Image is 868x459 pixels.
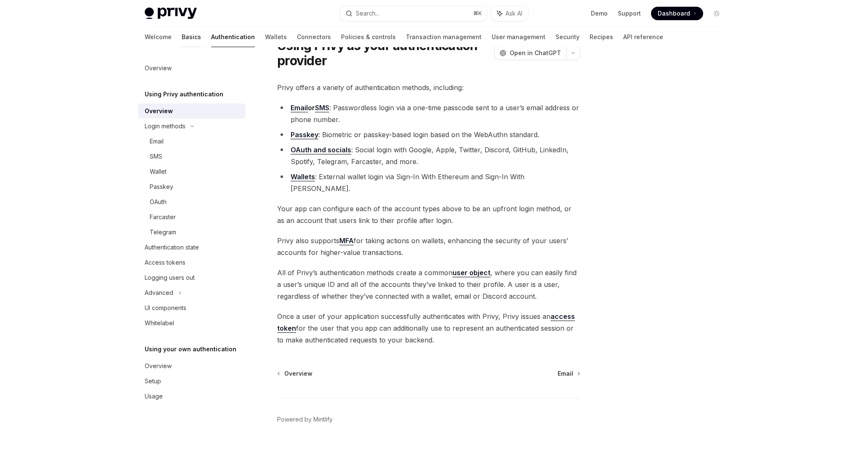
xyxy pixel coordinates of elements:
[277,129,580,141] li: : Biometric or passkey-based login based on the WebAuthn standard.
[505,9,522,18] span: Ask AI
[138,179,246,194] a: Passkey
[356,8,379,19] div: Search...
[145,303,186,313] div: UI components
[145,106,173,116] div: Overview
[341,27,396,47] a: Policies & controls
[558,369,573,378] span: Email
[277,144,580,167] li: : Social login with Google, Apple, Twitter, Discord, GitHub, LinkedIn, Spotify, Telegram, Farcast...
[473,10,482,17] span: ⌘ K
[277,267,580,302] span: All of Privy’s authentication methods create a common , where you can easily find a user’s unique...
[138,194,246,210] a: OAuth
[138,374,246,389] a: Setup
[291,146,351,154] a: OAuth and socials
[211,27,255,47] a: Authentication
[145,63,172,73] div: Overview
[291,172,315,181] a: Wallets
[277,171,580,194] li: : External wallet login via Sign-In With Ethereum and Sign-In With [PERSON_NAME].
[291,103,329,112] strong: or
[145,89,223,99] h5: Using Privy authentication
[138,389,246,404] a: Usage
[145,361,172,371] div: Overview
[150,212,176,222] div: Farcaster
[150,182,173,192] div: Passkey
[291,103,308,112] a: Email
[138,61,246,76] a: Overview
[623,27,663,47] a: API reference
[138,134,246,149] a: Email
[277,38,491,68] h1: Using Privy as your authentication provider
[297,27,331,47] a: Connectors
[618,9,641,18] a: Support
[494,46,566,60] button: Open in ChatGPT
[138,149,246,164] a: SMS
[145,391,163,401] div: Usage
[590,27,613,47] a: Recipes
[277,102,580,125] li: : Passwordless login via a one-time passcode sent to a user’s email address or phone number.
[145,8,197,19] img: light logo
[138,164,246,179] a: Wallet
[406,27,482,47] a: Transaction management
[558,369,580,378] a: Email
[591,9,608,18] a: Demo
[145,257,185,268] div: Access tokens
[277,82,580,93] span: Privy offers a variety of authentication methods, including:
[138,255,246,270] a: Access tokens
[145,376,161,386] div: Setup
[150,197,167,207] div: OAuth
[145,242,199,252] div: Authentication state
[138,270,246,285] a: Logging users out
[138,300,246,316] a: UI components
[138,358,246,374] a: Overview
[138,240,246,255] a: Authentication state
[145,121,185,131] div: Login methods
[138,225,246,240] a: Telegram
[284,369,312,378] span: Overview
[145,344,236,354] h5: Using your own authentication
[492,27,545,47] a: User management
[150,136,164,146] div: Email
[265,27,287,47] a: Wallets
[277,203,580,226] span: Your app can configure each of the account types above to be an upfront login method, or as an ac...
[651,7,703,20] a: Dashboard
[339,236,354,245] a: MFA
[277,235,580,258] span: Privy also supports for taking actions on wallets, enhancing the security of your users’ accounts...
[150,167,167,177] div: Wallet
[138,103,246,119] a: Overview
[182,27,201,47] a: Basics
[277,310,580,346] span: Once a user of your application successfully authenticates with Privy, Privy issues an for the us...
[710,7,723,20] button: Toggle dark mode
[138,316,246,331] a: Whitelabel
[453,268,490,277] a: user object
[491,6,528,21] button: Ask AI
[145,318,174,328] div: Whitelabel
[291,130,318,139] a: Passkey
[145,273,195,283] div: Logging users out
[556,27,580,47] a: Security
[315,103,329,112] a: SMS
[277,415,333,424] a: Powered by Mintlify
[658,9,690,18] span: Dashboard
[150,151,162,162] div: SMS
[278,369,312,378] a: Overview
[340,6,487,21] button: Search...⌘K
[138,210,246,225] a: Farcaster
[510,49,561,57] span: Open in ChatGPT
[150,227,176,237] div: Telegram
[145,288,173,298] div: Advanced
[145,27,172,47] a: Welcome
